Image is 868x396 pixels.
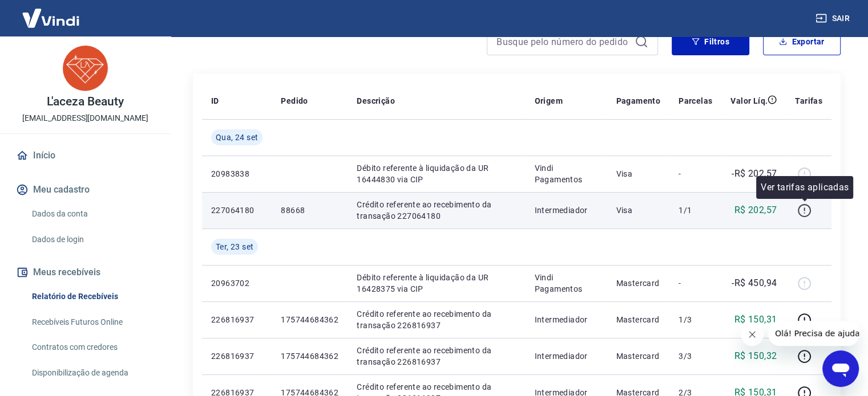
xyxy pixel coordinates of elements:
[534,272,597,295] p: Vindi Pagamentos
[7,8,96,17] span: Olá! Precisa de ajuda?
[768,321,859,346] iframe: Mensagem da empresa
[734,203,777,217] p: R$ 202,57
[730,95,768,107] p: Valor Líq.
[211,277,263,289] p: 20963702
[14,1,88,35] img: Vindi
[679,350,712,362] p: 3/3
[534,162,597,185] p: Vindi Pagamentos
[734,313,777,326] p: R$ 150,31
[679,277,712,289] p: -
[211,350,263,362] p: 226816937
[534,205,597,216] p: Intermediador
[813,8,854,29] button: Sair
[27,228,157,251] a: Dados de login
[672,28,749,55] button: Filtros
[27,311,157,334] a: Recebíveis Futuros Online
[616,350,660,362] p: Mastercard
[357,95,395,107] p: Descrição
[27,285,157,308] a: Relatório de Recebíveis
[679,168,712,179] p: -
[357,272,516,295] p: Débito referente à liquidação da UR 16428375 via CIP
[741,323,764,346] iframe: Fechar mensagem
[281,314,338,325] p: 175744684362
[357,199,516,222] p: Crédito referente ao recebimento da transação 227064180
[14,143,157,168] a: Início
[679,95,712,107] p: Parcelas
[14,260,157,285] button: Meus recebíveis
[679,205,712,216] p: 1/1
[679,314,712,325] p: 1/3
[496,33,630,50] input: Busque pelo número do pedido
[616,277,660,289] p: Mastercard
[734,349,777,363] p: R$ 150,32
[357,308,516,331] p: Crédito referente ao recebimento da transação 226816937
[616,314,660,325] p: Mastercard
[761,181,849,194] p: Ver tarifas aplicadas
[795,95,822,107] p: Tarifas
[211,95,219,107] p: ID
[281,95,308,107] p: Pedido
[211,314,263,325] p: 226816937
[616,205,660,216] p: Visa
[732,167,777,181] p: -R$ 202,57
[534,350,597,362] p: Intermediador
[534,95,562,107] p: Origem
[27,361,157,385] a: Disponibilização de agenda
[211,205,263,216] p: 227064180
[357,162,516,185] p: Débito referente à liquidação da UR 16444830 via CIP
[14,177,157,202] button: Meu cadastro
[27,336,157,359] a: Contratos com credores
[47,96,123,108] p: L'aceza Beauty
[27,202,157,226] a: Dados da conta
[357,345,516,368] p: Crédito referente ao recebimento da transação 226816937
[534,314,597,325] p: Intermediador
[281,205,338,216] p: 88668
[616,95,660,107] p: Pagamento
[216,132,258,143] span: Qua, 24 set
[22,112,148,124] p: [EMAIL_ADDRESS][DOMAIN_NAME]
[216,241,253,252] span: Ter, 23 set
[616,168,660,179] p: Visa
[763,28,841,55] button: Exportar
[63,46,108,91] img: 7c0ca893-959d-4bc2-98b6-ae6cb1711eb0.jpeg
[732,276,777,290] p: -R$ 450,94
[281,350,338,362] p: 175744684362
[822,350,859,387] iframe: Botão para abrir a janela de mensagens
[211,168,263,179] p: 20983838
